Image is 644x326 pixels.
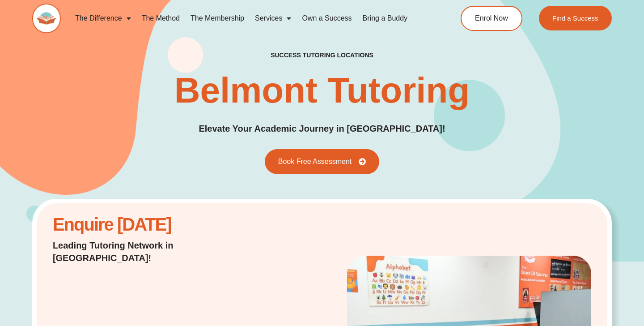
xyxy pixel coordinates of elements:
a: The Difference [70,8,136,29]
span: Book Free Assessment [278,158,352,165]
span: Enrol Now [475,15,508,22]
a: Services [250,8,297,29]
h2: Enquire [DATE] [53,219,245,230]
a: Find a Success [539,6,612,30]
span: Find a Success [552,15,598,21]
h1: Belmont Tutoring [174,73,470,108]
p: Elevate Your Academic Journey in [GEOGRAPHIC_DATA]! [199,122,445,136]
nav: Menu [70,8,428,29]
a: Book Free Assessment [265,149,380,174]
a: The Method [136,8,185,29]
a: Own a Success [297,8,357,29]
a: The Membership [185,8,250,29]
a: Bring a Buddy [357,8,413,29]
h2: success tutoring locations [271,51,373,59]
a: Enrol Now [461,6,522,31]
p: Leading Tutoring Network in [GEOGRAPHIC_DATA]! [53,239,245,264]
